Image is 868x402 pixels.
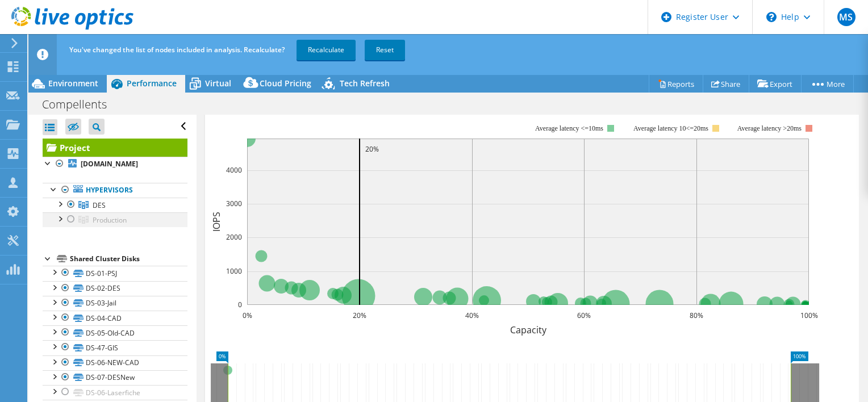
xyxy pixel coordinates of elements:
[649,75,703,93] a: Reports
[353,311,366,320] text: 20%
[43,266,187,280] a: DS-01-PSJ
[43,311,187,325] a: DS-04-CAD
[238,300,242,309] text: 0
[837,8,856,26] span: MS
[210,212,223,232] text: IOPS
[465,311,479,320] text: 40%
[69,45,285,55] span: You've changed the list of nodes included in analysis. Recalculate?
[800,311,817,320] text: 100%
[801,75,854,93] a: More
[43,183,187,198] a: Hypervisors
[37,98,124,111] h1: Compellents
[703,75,749,93] a: Share
[226,232,242,242] text: 2000
[127,78,177,89] span: Performance
[43,296,187,311] a: DS-03-Jail
[43,325,187,340] a: DS-05-Old-CAD
[242,311,252,320] text: 0%
[340,78,390,89] span: Tech Refresh
[93,200,106,210] span: DES
[535,124,603,132] tspan: Average latency <=10ms
[690,311,703,320] text: 80%
[43,139,187,157] a: Project
[93,215,127,225] span: Production
[510,324,546,336] text: Capacity
[365,144,379,154] text: 20%
[260,78,311,89] span: Cloud Pricing
[226,199,242,208] text: 3000
[737,124,801,132] text: Average latency >20ms
[226,266,242,276] text: 1000
[48,78,98,89] span: Environment
[43,198,187,212] a: DES
[81,159,138,169] b: [DOMAIN_NAME]
[43,212,187,227] a: Production
[205,78,231,89] span: Virtual
[43,157,187,171] a: [DOMAIN_NAME]
[43,385,187,400] a: DS-06-Laserfiche
[226,165,242,175] text: 4000
[70,252,187,266] div: Shared Cluster Disks
[43,370,187,385] a: DS-07-DESNew
[43,281,187,296] a: DS-02-DES
[43,340,187,355] a: DS-47-GIS
[43,355,187,370] a: DS-06-NEW-CAD
[749,75,802,93] a: Export
[577,311,591,320] text: 60%
[365,40,405,60] a: Reset
[766,12,777,22] svg: \n
[297,40,356,60] a: Recalculate
[633,124,708,132] tspan: Average latency 10<=20ms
